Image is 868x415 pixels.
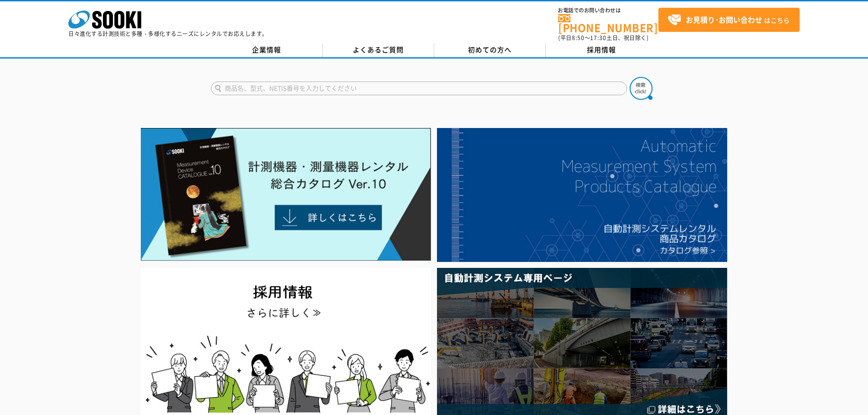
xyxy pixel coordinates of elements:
[558,14,658,33] a: [PHONE_NUMBER]
[68,31,268,36] p: 日々進化する計測技術と多種・多様化するニーズにレンタルでお応えします。
[590,34,606,42] span: 17:30
[211,82,627,95] input: 商品名、型式、NETIS番号を入力してください
[668,13,790,27] span: はこちら
[630,77,652,100] img: btn_search.png
[658,8,800,32] a: お見積り･お問い合わせはこちら
[686,14,762,25] strong: お見積り･お問い合わせ
[434,43,546,57] a: 初めての方へ
[558,8,658,13] span: お電話でのお問い合わせは
[468,45,512,55] span: 初めての方へ
[323,43,434,57] a: よくあるご質問
[437,128,727,262] img: 自動計測システムカタログ
[572,34,585,42] span: 8:50
[141,128,431,261] img: Catalog Ver10
[211,43,323,57] a: 企業情報
[546,43,657,57] a: 採用情報
[558,34,648,42] span: (平日 ～ 土日、祝日除く)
